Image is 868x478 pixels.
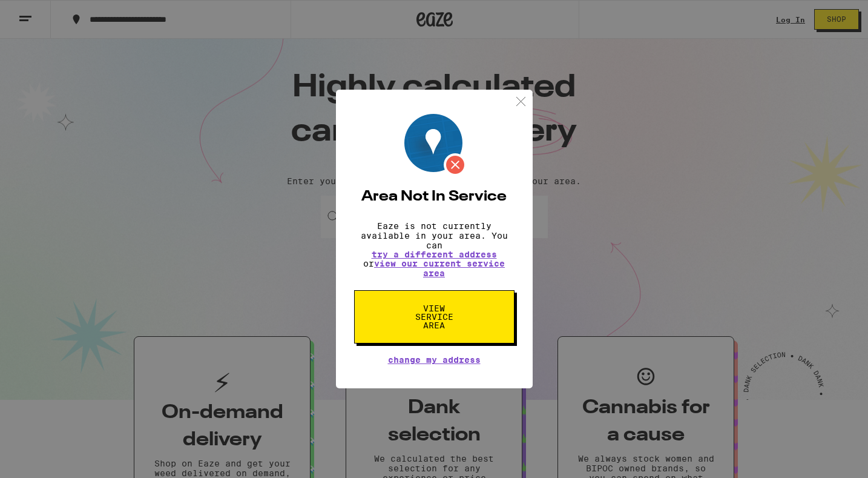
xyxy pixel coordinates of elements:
[354,304,515,313] a: View Service Area
[354,190,515,204] h2: Area Not In Service
[7,8,87,18] span: Hi. Need any help?
[354,290,515,344] button: View Service Area
[372,250,497,259] button: try a different address
[354,221,515,278] p: Eaze is not currently available in your area. You can or
[374,259,505,278] a: view our current service area
[388,356,481,364] button: Change My Address
[403,304,465,330] span: View Service Area
[513,94,528,109] img: close.svg
[404,114,467,176] img: Location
